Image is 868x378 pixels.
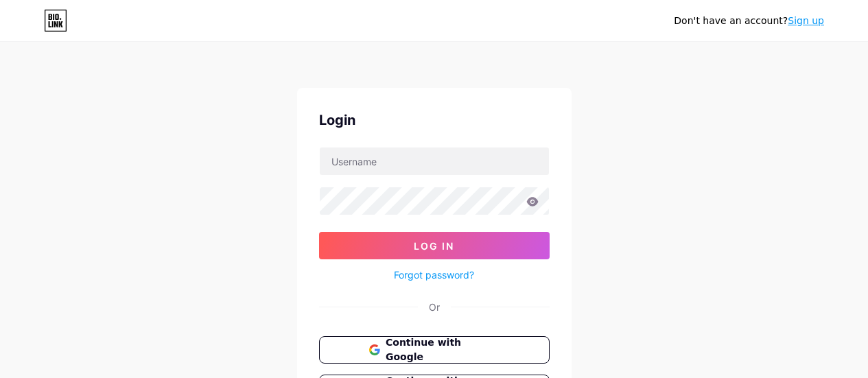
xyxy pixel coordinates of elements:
[319,336,550,364] button: Continue with Google
[386,335,499,364] span: Continue with Google
[319,232,550,259] button: Log In
[429,300,440,314] div: Or
[674,14,824,28] div: Don't have an account?
[414,240,454,252] span: Log In
[319,110,550,130] div: Login
[788,15,824,26] a: Sign up
[394,268,474,282] a: Forgot password?
[320,147,549,175] input: Username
